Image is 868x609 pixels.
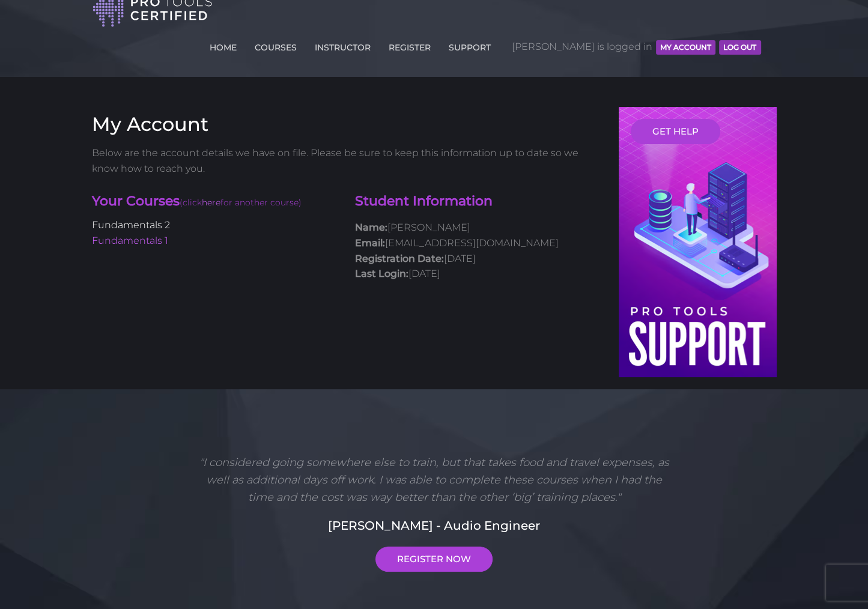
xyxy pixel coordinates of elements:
[252,35,300,55] a: COURSES
[92,219,170,231] a: Fundamentals 2
[355,268,408,279] strong: Last Login:
[92,113,601,136] h3: My Account
[355,220,601,281] p: [PERSON_NAME] [EMAIL_ADDRESS][DOMAIN_NAME] [DATE] [DATE]
[195,454,674,506] p: "I considered going somewhere else to train, but that takes food and travel expenses, as well as ...
[312,35,374,55] a: INSTRUCTOR
[512,29,761,65] span: [PERSON_NAME] is logged in
[207,35,240,55] a: HOME
[92,517,777,535] h5: [PERSON_NAME] - Audio Engineer
[92,235,168,246] a: Fundamentals 1
[446,35,494,55] a: SUPPORT
[355,253,444,264] strong: Registration Date:
[375,547,493,572] a: REGISTER NOW
[92,192,338,212] h4: Your Courses
[202,197,220,208] a: here
[355,237,385,249] strong: Email:
[386,35,434,55] a: REGISTER
[656,40,715,55] button: MY ACCOUNT
[180,197,302,208] span: (click for another course)
[631,119,720,144] a: GET HELP
[92,145,601,176] p: Below are the account details we have on file. Please be sure to keep this information up to date...
[719,40,760,55] button: Log Out
[355,222,387,233] strong: Name:
[355,192,601,211] h4: Student Information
